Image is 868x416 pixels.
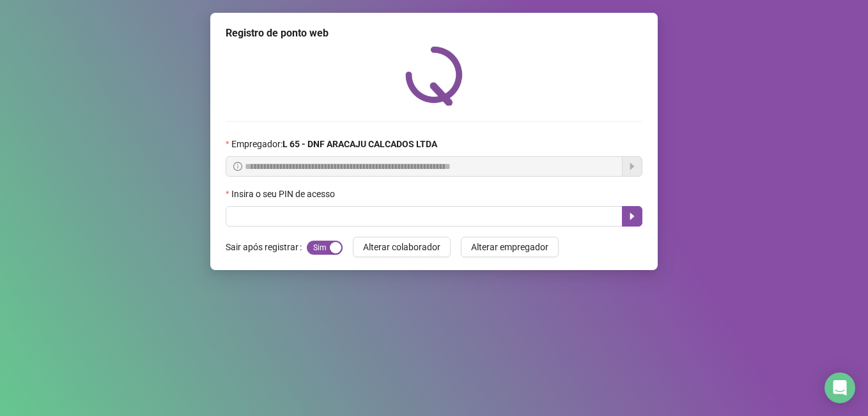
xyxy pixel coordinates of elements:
button: Alterar empregador [461,237,559,257]
label: Insira o seu PIN de acesso [226,187,343,201]
div: Open Intercom Messenger [825,372,855,403]
img: QRPoint [405,46,463,106]
label: Sair após registrar [226,237,307,257]
strong: L 65 - DNF ARACAJU CALCADOS LTDA [283,139,437,149]
span: Alterar colaborador [363,240,440,254]
span: caret-right [627,211,637,221]
span: Alterar empregador [471,240,548,254]
div: Registro de ponto web [226,26,642,41]
button: Alterar colaborador [353,237,451,257]
span: Empregador : [231,137,437,151]
span: info-circle [233,162,242,171]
